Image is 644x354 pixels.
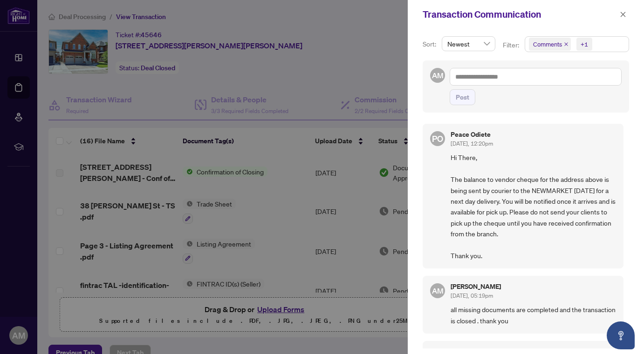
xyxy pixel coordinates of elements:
[620,11,626,18] span: close
[423,7,617,21] div: Transaction Communication
[564,42,569,47] span: close
[447,37,490,51] span: Newest
[503,40,521,50] p: Filter:
[533,40,562,49] span: Comments
[607,321,635,349] button: Open asap
[451,304,616,326] span: all missing documents are completed and the transaction is closed . thank you
[432,70,444,81] span: AM
[581,40,588,49] div: +1
[451,283,501,290] h5: [PERSON_NAME]
[432,285,444,297] span: AM
[450,89,475,105] button: Post
[451,292,493,299] span: [DATE], 05:19pm
[451,140,493,147] span: [DATE], 12:20pm
[529,38,571,51] span: Comments
[423,39,438,49] p: Sort:
[432,132,443,145] span: PO
[451,131,493,138] h5: Peace Odiete
[451,152,616,261] span: Hi There, The balance to vendor cheque for the address above is being sent by courier to the NEWM...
